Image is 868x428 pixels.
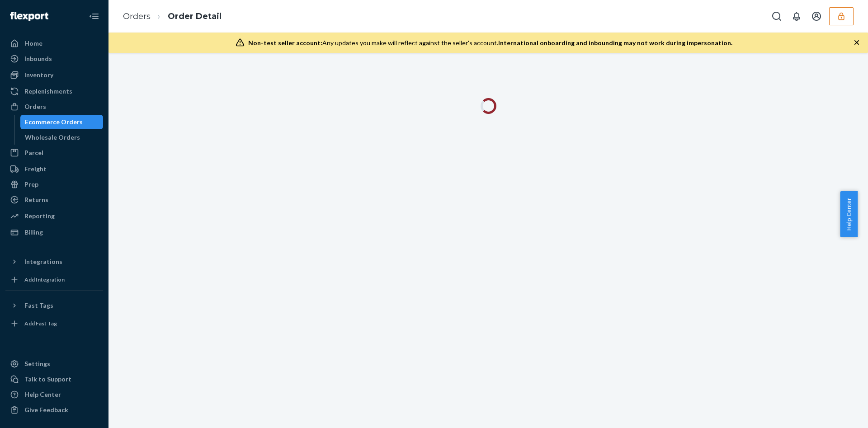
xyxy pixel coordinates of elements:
[788,7,806,25] button: Open notifications
[5,162,103,176] a: Freight
[24,54,52,63] div: Inbounds
[20,115,104,129] a: Ecommerce Orders
[5,68,103,82] a: Inventory
[24,390,61,399] div: Help Center
[498,39,732,47] span: International onboarding and inbounding may not work during impersonation.
[24,301,53,310] div: Fast Tags
[168,11,222,21] a: Order Detail
[807,7,826,25] button: Open account menu
[24,228,43,237] div: Billing
[5,357,103,371] a: Settings
[24,257,62,266] div: Integrations
[5,99,103,114] a: Orders
[24,71,53,80] div: Inventory
[24,180,38,189] div: Prep
[5,146,103,160] a: Parcel
[24,39,42,48] div: Home
[123,11,151,21] a: Orders
[25,118,83,127] div: Ecommerce Orders
[248,38,732,47] div: Any updates you make will reflect against the seller's account.
[20,130,104,145] a: Wholesale Orders
[24,405,68,414] div: Give Feedback
[5,273,103,287] a: Add Integration
[5,403,103,417] button: Give Feedback
[24,375,71,384] div: Talk to Support
[5,254,103,269] button: Integrations
[24,148,43,157] div: Parcel
[24,359,50,368] div: Settings
[10,12,48,21] img: Flexport logo
[24,165,47,174] div: Freight
[24,320,57,327] div: Add Fast Tag
[24,102,46,111] div: Orders
[116,3,229,30] ol: breadcrumbs
[248,39,322,47] span: Non-test seller account:
[5,209,103,223] a: Reporting
[5,84,103,99] a: Replenishments
[5,193,103,207] a: Returns
[768,7,786,25] button: Open Search Box
[840,191,858,237] button: Help Center
[5,298,103,313] button: Fast Tags
[25,133,80,142] div: Wholesale Orders
[24,87,72,96] div: Replenishments
[24,195,48,204] div: Returns
[5,36,103,51] a: Home
[5,372,103,386] a: Talk to Support
[85,7,103,25] button: Close Navigation
[5,225,103,240] a: Billing
[5,177,103,192] a: Prep
[24,212,55,221] div: Reporting
[24,276,65,283] div: Add Integration
[5,387,103,402] a: Help Center
[5,316,103,331] a: Add Fast Tag
[5,52,103,66] a: Inbounds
